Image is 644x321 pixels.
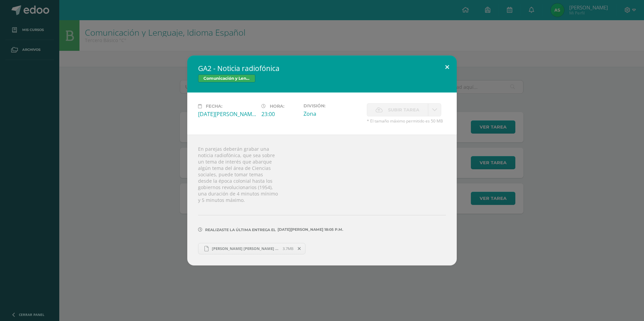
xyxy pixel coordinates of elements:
[367,103,428,116] label: La fecha de entrega ha expirado
[303,110,361,117] div: Zona
[198,64,446,73] h2: GA2 - Noticia radiofónica
[261,110,298,118] div: 23:00
[283,246,293,251] span: 3.7MB
[270,104,284,109] span: Hora:
[294,245,305,252] span: Remover entrega
[198,74,255,82] span: Comunicación y Lenguaje, Idioma Español
[367,118,446,124] span: * El tamaño máximo permitido es 50 MB
[388,104,419,116] span: Subir tarea
[198,243,305,254] a: [PERSON_NAME] [PERSON_NAME] IIIC Noticia Radiofonica.m4a 3.7MB
[303,103,361,108] label: División:
[208,246,283,251] span: [PERSON_NAME] [PERSON_NAME] IIIC Noticia Radiofonica.m4a
[428,103,441,116] a: La fecha de entrega ha expirado
[438,56,457,78] button: Close (Esc)
[198,110,256,118] div: [DATE][PERSON_NAME]
[205,227,276,232] span: Realizaste la última entrega el
[187,135,457,265] div: En parejas deberán grabar una noticia radiofónica, que sea sobre un tema de interés que abarque a...
[206,104,222,109] span: Fecha:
